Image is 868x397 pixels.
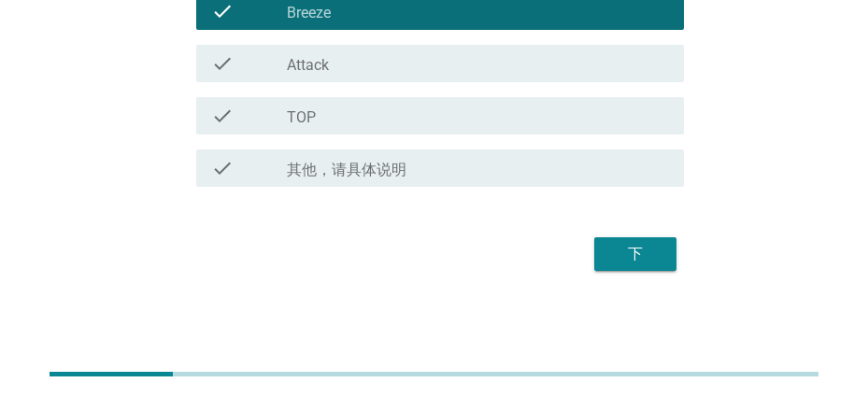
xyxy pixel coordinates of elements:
[287,161,406,179] label: 其他，请具体说明
[211,157,234,179] i: check
[287,4,331,22] label: Breeze
[609,243,662,265] div: 下
[287,56,329,75] label: Attack
[287,108,316,127] label: TOP
[211,52,234,75] i: check
[211,105,234,127] i: check
[594,237,676,271] button: 下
